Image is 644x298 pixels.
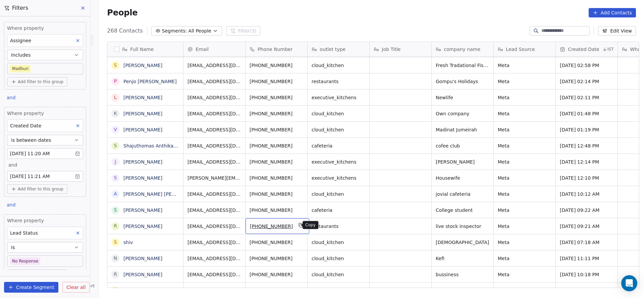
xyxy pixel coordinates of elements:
a: Penjo [PERSON_NAME] [123,79,177,84]
span: Phone Number [258,46,292,53]
span: [DATE] 10:18 PM [560,271,613,278]
span: [EMAIL_ADDRESS][DOMAIN_NAME] [187,207,241,214]
span: [DATE] 02:14 PM [560,78,613,85]
div: V [114,126,117,133]
span: 268 Contacts [107,27,143,35]
p: Copy [305,222,316,228]
span: Meta [498,191,551,197]
span: [PHONE_NUMBER] [250,110,303,117]
span: executive_kitchens [312,159,365,165]
span: [EMAIL_ADDRESS][DOMAIN_NAME] [187,126,241,133]
span: cofee club [436,142,489,149]
a: [PERSON_NAME] [123,95,162,100]
span: Created Date [568,46,599,53]
div: s [114,239,117,246]
span: [DATE] 12:48 PM [560,142,613,149]
a: [PERSON_NAME] [123,127,162,132]
div: S [114,142,117,149]
span: [PHONE_NUMBER] [250,287,303,294]
div: Job Title [370,42,431,56]
span: [DATE] 09:22 AM [560,207,613,214]
span: Segments: [162,27,187,35]
div: Phone Number [246,42,307,56]
span: executive_kitchens [312,175,365,181]
div: S [114,62,117,69]
span: [EMAIL_ADDRESS][DOMAIN_NAME] [187,271,241,278]
span: cloud_kitchen [312,255,365,262]
span: [EMAIL_ADDRESS][DOMAIN_NAME] [187,78,241,85]
span: [EMAIL_ADDRESS][DOMAIN_NAME] [187,239,241,246]
div: S [114,206,117,214]
span: Housewife [436,175,489,181]
span: Meta [498,159,551,165]
span: freelance fashion designer [436,287,489,294]
div: outlet type [308,42,369,56]
button: Filter(3) [226,26,261,36]
span: All People [189,27,211,35]
span: [EMAIL_ADDRESS][DOMAIN_NAME] [187,142,241,149]
span: Fresh Tradational Fish Pvt Ltd [436,62,489,69]
span: [DATE] 10:12 AM [560,191,613,197]
span: [DATE] 07:18 AM [560,239,613,246]
div: A [114,287,117,294]
span: live stock inspector [436,223,489,230]
span: cloud_kitchen [312,126,365,133]
span: Meta [498,126,551,133]
span: Job Title [382,46,400,53]
span: cloud_kitchen [312,191,365,197]
span: Full Name [130,46,154,53]
a: [PERSON_NAME] [123,63,162,68]
span: [PHONE_NUMBER] [250,78,303,85]
span: Meta [498,175,551,181]
span: company name [444,46,480,53]
span: cloud_kitchen [312,110,365,117]
span: cafeteria [312,142,365,149]
span: [DATE] 01:19 PM [560,126,613,133]
span: [EMAIL_ADDRESS][DOMAIN_NAME] [187,159,241,165]
span: People [107,8,138,18]
span: [EMAIL_ADDRESS][DOMAIN_NAME] [187,255,241,262]
div: Open Intercom Messenger [621,275,637,291]
span: Gompu's Holidays [436,78,489,85]
span: Meta [498,94,551,101]
a: Shajuthomas Anthikadan [123,143,182,148]
span: [PHONE_NUMBER] [250,239,303,246]
a: [PERSON_NAME] [123,256,162,261]
span: [EMAIL_ADDRESS][DOMAIN_NAME] [187,110,241,117]
span: [EMAIL_ADDRESS][DOMAIN_NAME] [187,287,241,294]
span: [DEMOGRAPHIC_DATA] [436,239,489,246]
span: executive_kitchens [312,94,365,101]
span: [PHONE_NUMBER] [250,175,303,181]
div: Created DateIST [556,42,618,56]
div: L [114,94,117,101]
span: [PHONE_NUMBER] [250,94,303,101]
div: R [114,223,117,230]
span: Meta [498,110,551,117]
button: Edit View [598,26,636,36]
span: [PHONE_NUMBER] [250,159,303,165]
span: [EMAIL_ADDRESS][DOMAIN_NAME] [187,62,241,69]
span: [DATE] 02:58 PM [560,62,613,69]
span: [DATE] 08:51 PM [560,287,613,294]
span: [PERSON_NAME][EMAIL_ADDRESS][DOMAIN_NAME] [187,175,241,181]
a: [PERSON_NAME] [123,272,162,277]
span: [DATE] 12:10 PM [560,175,613,181]
span: jovial cafeteria [436,191,489,197]
div: Lead Source [494,42,555,56]
span: cafeteria [312,207,365,214]
a: [PERSON_NAME] [123,159,162,165]
span: Meta [498,207,551,214]
span: Meta [498,62,551,69]
button: Add Contacts [589,8,636,17]
div: A [114,190,117,197]
a: shiv [123,240,133,245]
span: [PHONE_NUMBER] [250,223,293,230]
span: [PHONE_NUMBER] [250,142,303,149]
span: Kefi [436,255,489,262]
span: [PHONE_NUMBER] [250,126,303,133]
div: P [114,78,117,85]
span: restaurants [312,223,365,230]
span: Meta [498,287,551,294]
span: Email [196,46,209,53]
span: Own company [436,110,489,117]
